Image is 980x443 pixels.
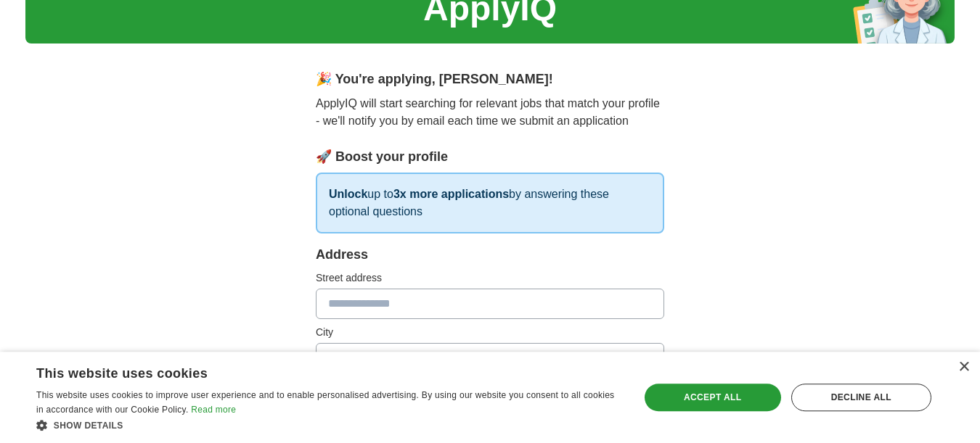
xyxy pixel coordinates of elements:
div: This website uses cookies [36,360,585,382]
p: up to by answering these optional questions [316,173,664,233]
strong: Unlock [329,188,367,200]
label: Street address [316,270,664,286]
strong: 3x more applications [393,188,509,200]
div: 🚀 Boost your profile [316,147,664,167]
div: Address [316,245,664,265]
label: City [316,325,664,340]
div: Decline all [791,384,931,411]
p: ApplyIQ will start searching for relevant jobs that match your profile - we'll notify you by emai... [316,95,664,130]
div: Show details [36,418,621,432]
div: Accept all [645,384,781,411]
span: This website uses cookies to improve user experience and to enable personalised advertising. By u... [36,390,614,415]
div: Close [958,362,969,373]
span: Show details [54,421,123,431]
div: 🎉 You're applying , [PERSON_NAME] ! [316,70,664,89]
a: Read more, opens a new window [191,405,236,415]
